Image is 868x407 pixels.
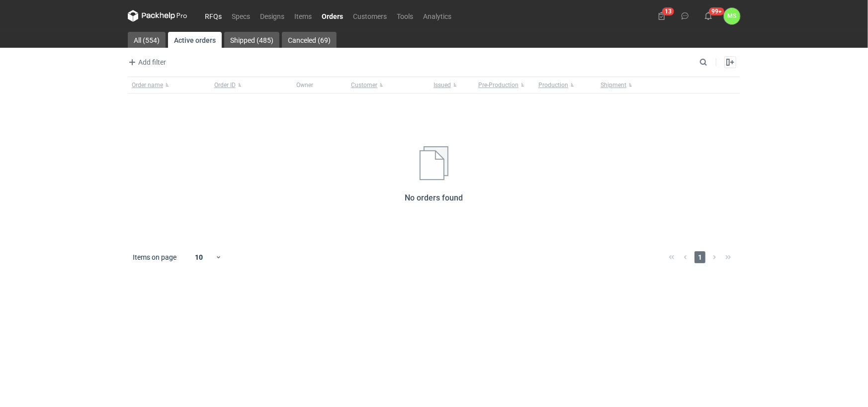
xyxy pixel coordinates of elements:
a: Specs [227,10,255,22]
h2: No orders found [405,192,463,204]
button: MS [724,8,740,24]
span: Items on page [133,252,176,262]
a: RFQs [200,10,227,22]
a: All (554) [128,32,166,48]
a: Customers [348,10,392,22]
a: Designs [255,10,289,22]
a: Analytics [418,10,456,22]
a: Canceled (69) [282,32,337,48]
span: 1 [694,251,705,263]
button: 99+ [700,8,716,24]
a: Tools [392,10,418,22]
button: 13 [654,8,670,24]
a: Shipped (485) [224,32,279,48]
a: Items [289,10,317,22]
a: Active orders [168,32,222,48]
div: 10 [183,250,215,264]
span: Add filter [126,56,166,68]
button: Add filter [126,56,167,68]
div: Magdalena Szumiło [724,8,740,24]
a: Orders [317,10,348,22]
input: Search [697,56,729,68]
svg: Packhelp Pro [128,10,187,22]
